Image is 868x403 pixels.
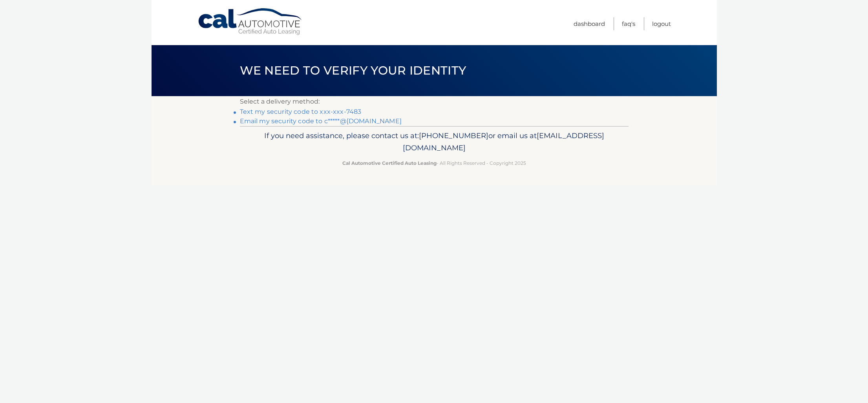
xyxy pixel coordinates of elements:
[245,159,623,167] p: - All Rights Reserved - Copyright 2025
[622,17,635,30] a: FAQ's
[652,17,671,30] a: Logout
[342,160,437,166] strong: Cal Automotive Certified Auto Leasing
[240,96,629,107] p: Select a delivery method:
[240,63,466,78] span: We need to verify your identity
[574,17,605,30] a: Dashboard
[197,8,303,36] a: Cal Automotive
[419,131,488,140] span: [PHONE_NUMBER]
[240,117,402,125] a: Email my security code to c*****@[DOMAIN_NAME]
[240,108,362,115] a: Text my security code to xxx-xxx-7483
[245,129,623,155] p: If you need assistance, please contact us at: or email us at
